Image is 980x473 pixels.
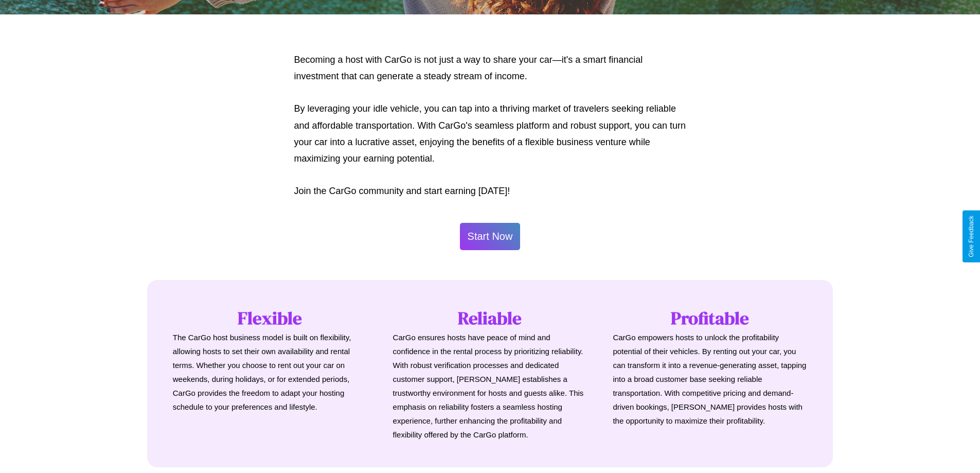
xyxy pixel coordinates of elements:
h1: Reliable [393,306,587,330]
div: Give Feedback [968,216,975,257]
p: By leveraging your idle vehicle, you can tap into a thriving market of travelers seeking reliable... [294,100,686,167]
p: Join the CarGo community and start earning [DATE]! [294,183,686,199]
p: Becoming a host with CarGo is not just a way to share your car—it's a smart financial investment ... [294,51,686,85]
h1: Profitable [613,306,807,330]
p: The CarGo host business model is built on flexibility, allowing hosts to set their own availabili... [173,330,367,414]
h1: Flexible [173,306,367,330]
p: CarGo empowers hosts to unlock the profitability potential of their vehicles. By renting out your... [613,330,807,428]
button: Start Now [460,223,521,250]
p: CarGo ensures hosts have peace of mind and confidence in the rental process by prioritizing relia... [393,330,587,442]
